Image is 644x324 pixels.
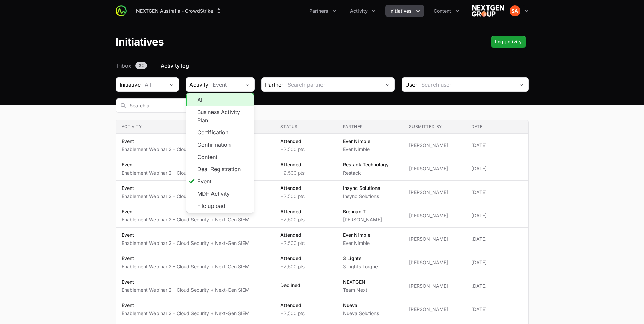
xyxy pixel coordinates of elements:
[280,302,305,309] p: Attended
[122,208,250,215] p: Event
[280,240,305,247] p: +2,500 pts
[471,283,522,289] span: [DATE]
[262,80,283,89] span: Partner
[305,5,341,17] button: Partners
[117,61,131,70] span: Inbox
[141,78,179,91] button: All
[122,240,250,247] p: Enablement Webinar 2 - Cloud Security + Next-Gen SIEM
[343,287,367,293] p: Team Next
[337,120,404,134] th: Partner
[389,7,412,14] span: Initiatives
[280,255,305,262] p: Attended
[510,5,520,16] img: Sif Arnardottir
[280,185,305,192] p: Attended
[135,62,147,69] span: 22
[343,185,380,192] p: Insync Solutions
[116,120,275,134] th: Activity
[186,80,208,89] span: Activity
[515,78,528,91] div: Open
[429,5,463,17] button: Content
[385,5,424,17] button: Initiatives
[471,259,522,266] span: [DATE]
[491,36,526,48] div: Primary actions
[343,278,367,285] p: NEXTGEN
[346,5,380,17] button: Activity
[116,5,127,16] img: ActivitySource
[116,61,529,70] nav: Initiative activity log navigation
[471,212,522,219] span: [DATE]
[280,193,305,200] p: +2,500 pts
[280,138,305,145] p: Attended
[343,208,382,215] p: BrennanIT
[409,165,460,172] span: [PERSON_NAME]
[343,255,378,262] p: 3 Lights
[343,193,380,200] p: Insync Solutions
[346,5,380,17] div: Activity menu
[213,80,241,89] div: Event
[122,287,250,293] p: Enablement Webinar 2 - Cloud Security + Next-Gen SIEM
[409,306,460,313] span: [PERSON_NAME]
[429,5,463,17] div: Content menu
[409,259,460,266] span: [PERSON_NAME]
[343,240,370,247] p: Ever Nimble
[122,302,250,309] p: Event
[409,236,460,242] span: [PERSON_NAME]
[350,7,368,14] span: Activity
[283,78,381,91] input: Search partner
[132,5,226,17] div: Supplier switch menu
[161,61,189,70] span: Activity log
[409,283,460,289] span: [PERSON_NAME]
[122,185,250,192] p: Event
[471,142,522,149] span: [DATE]
[122,255,250,262] p: Event
[466,120,528,134] th: Date
[402,80,417,89] span: User
[116,80,141,89] span: Initiative
[343,302,379,309] p: Nueva
[343,310,379,317] p: Nueva Solutions
[495,38,522,46] span: Log activity
[343,161,389,168] p: Restack Technology
[127,5,463,17] div: Main navigation
[132,5,226,17] button: NEXTGEN Australia - CrowdStrike
[122,263,250,270] p: Enablement Webinar 2 - Cloud Security + Next-Gen SIEM
[471,236,522,242] span: [DATE]
[385,5,424,17] div: Initiatives menu
[280,216,305,223] p: +2,500 pts
[280,282,300,289] p: Declined
[145,80,165,89] div: All
[159,61,190,70] a: Activity log
[404,120,466,134] th: Submitted by
[381,78,394,91] div: Open
[122,138,250,145] p: Event
[491,36,526,48] button: Log activity
[417,78,515,91] input: Search user
[280,310,305,317] p: +2,500 pts
[280,161,305,168] p: Attended
[122,278,250,285] p: Event
[208,78,254,91] button: Event
[343,232,370,238] p: Ever Nimble
[471,306,522,313] span: [DATE]
[472,4,504,18] img: NEXTGEN Australia
[343,169,389,176] p: Restack
[280,263,305,270] p: +2,500 pts
[305,5,341,17] div: Partners menu
[122,310,250,317] p: Enablement Webinar 2 - Cloud Security + Next-Gen SIEM
[343,146,370,153] p: Ever Nimble
[116,36,164,48] h1: Initiatives
[275,120,337,134] th: Status
[409,189,460,196] span: [PERSON_NAME]
[309,7,328,14] span: Partners
[343,138,370,145] p: Ever Nimble
[409,212,460,219] span: [PERSON_NAME]
[343,216,382,223] p: [PERSON_NAME]
[116,98,203,113] input: Search all
[122,169,250,176] p: Enablement Webinar 2 - Cloud Security + Next-Gen SIEM
[280,146,305,153] p: +2,500 pts
[280,169,305,176] p: +2,500 pts
[116,61,148,70] a: Inbox22
[409,142,460,149] span: [PERSON_NAME]
[122,161,250,168] p: Event
[280,208,305,215] p: Attended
